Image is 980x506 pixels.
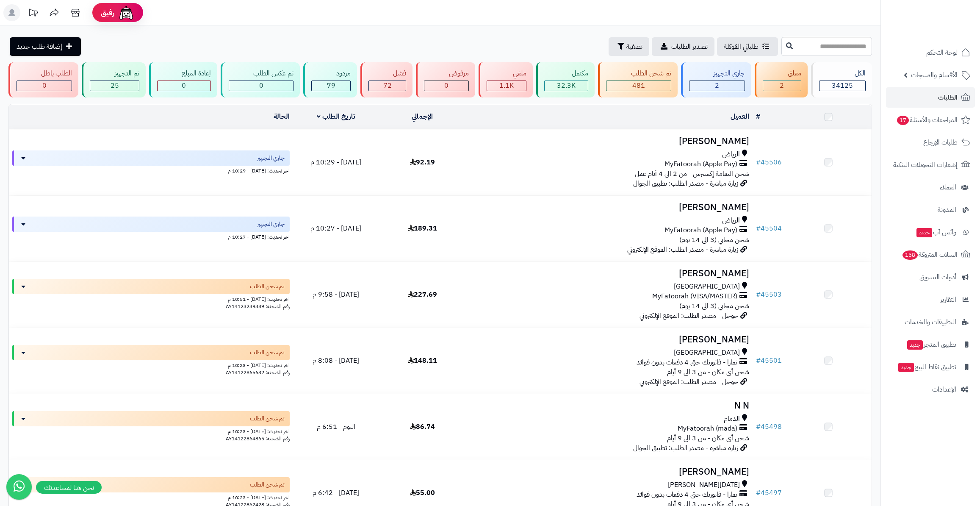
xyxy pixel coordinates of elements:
div: ملغي [487,69,526,78]
span: جديد [907,340,923,350]
span: تصدير الطلبات [671,42,708,52]
a: #45501 [756,356,782,366]
span: زيارة مباشرة - مصدر الطلب: الموقع الإلكتروني [627,245,738,255]
a: #45506 [756,157,782,167]
span: [DATE] - 8:08 م [313,356,359,366]
span: 227.69 [408,289,437,300]
div: 2 [763,81,800,91]
span: 0 [182,81,186,91]
a: إضافة طلب جديد [10,37,81,56]
span: شحن مجاني (3 الى 14 يوم) [679,301,749,311]
span: الإعدادات [932,384,956,395]
span: [DATE] - 10:29 م [310,157,361,167]
a: العميل [731,111,749,122]
a: المدونة [886,200,975,220]
span: اليوم - 6:51 م [317,422,355,432]
div: 0 [229,81,293,91]
a: #45498 [756,422,782,432]
a: المراجعات والأسئلة17 [886,110,975,130]
h3: [PERSON_NAME] [469,136,749,146]
div: الكل [819,69,866,78]
span: 92.19 [410,157,435,167]
a: مردود 79 [302,62,358,97]
a: #45497 [756,488,782,498]
span: تمارا - فاتورتك حتى 4 دفعات بدون فوائد [637,358,737,367]
span: 55.00 [410,488,435,498]
span: تطبيق المتجر [906,339,956,350]
span: 79 [327,81,335,91]
span: التقارير [940,294,956,306]
a: الإجمالي [412,111,433,122]
h3: [PERSON_NAME] [469,269,749,278]
span: رقم الشحنة: AY14122864865 [226,435,290,442]
div: فشل [368,69,406,78]
a: تاريخ الطلب [317,111,355,122]
span: 148.11 [408,356,437,366]
span: تم شحن الطلب [250,481,285,489]
img: ai-face.png [118,4,135,21]
a: السلات المتروكة168 [886,245,975,265]
span: 17 [897,116,909,125]
span: تم شحن الطلب [250,348,285,357]
span: المدونة [938,204,956,216]
a: أدوات التسويق [886,267,975,287]
a: تم عكس الطلب 0 [219,62,302,97]
span: 34125 [832,81,853,91]
div: تم عكس الطلب [229,69,293,78]
span: رقم الشحنة: AY14122865632 [226,369,290,376]
img: logo-2.png [922,24,972,42]
span: 168 [902,250,918,260]
span: تمارا - فاتورتك حتى 4 دفعات بدون فوائد [637,490,737,500]
h3: N N [469,401,749,411]
a: إشعارات التحويلات البنكية [886,155,975,175]
a: الحالة [274,111,290,122]
span: السلات المتروكة [902,249,958,261]
div: 79 [312,81,350,91]
span: تم شحن الطلب [250,414,285,423]
span: زيارة مباشرة - مصدر الطلب: تطبيق الجوال [633,443,738,453]
span: 32.3K [557,81,576,91]
span: جاري التجهيز [257,220,285,228]
span: 25 [111,81,119,91]
a: تم التجهيز 25 [80,62,147,97]
span: لوحة التحكم [926,47,958,58]
span: # [756,157,761,167]
div: اخر تحديث: [DATE] - 10:29 م [12,166,290,175]
a: الإعدادات [886,379,975,400]
span: وآتس آب [916,226,956,238]
a: #45504 [756,223,782,234]
span: 481 [632,81,645,91]
a: معلق 2 [753,62,809,97]
span: طلباتي المُوكلة [724,42,759,52]
span: التطبيقات والخدمات [905,316,956,328]
div: الطلب باطل [17,69,72,78]
a: فشل 72 [359,62,414,97]
span: رفيق [101,8,114,18]
span: # [756,488,761,498]
span: جديد [916,228,932,237]
div: 1120 [487,81,526,91]
a: تحديثات المنصة [22,4,44,23]
div: اخر تحديث: [DATE] - 10:23 م [12,492,290,501]
span: رقم الشحنة: AY14123239389 [226,303,290,310]
span: MyFatoorah (VISA/MASTER) [652,292,737,301]
span: [DATE] - 9:58 م [313,289,359,300]
span: أدوات التسويق [919,271,956,283]
span: المراجعات والأسئلة [896,114,958,126]
span: 0 [444,81,448,91]
a: #45503 [756,289,782,300]
div: 0 [158,81,210,91]
span: الرياض [722,216,740,225]
a: وآتس آبجديد [886,222,975,242]
span: # [756,422,761,432]
a: مرفوض 0 [414,62,476,97]
span: جاري التجهيز [257,154,285,162]
span: العملاء [940,181,956,193]
div: مردود [311,69,350,78]
a: التطبيقات والخدمات [886,312,975,332]
span: MyFatoorah (Apple Pay) [664,225,737,235]
div: معلق [763,69,801,78]
a: # [756,111,760,122]
span: 2 [780,81,784,91]
a: طلباتي المُوكلة [717,37,778,56]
